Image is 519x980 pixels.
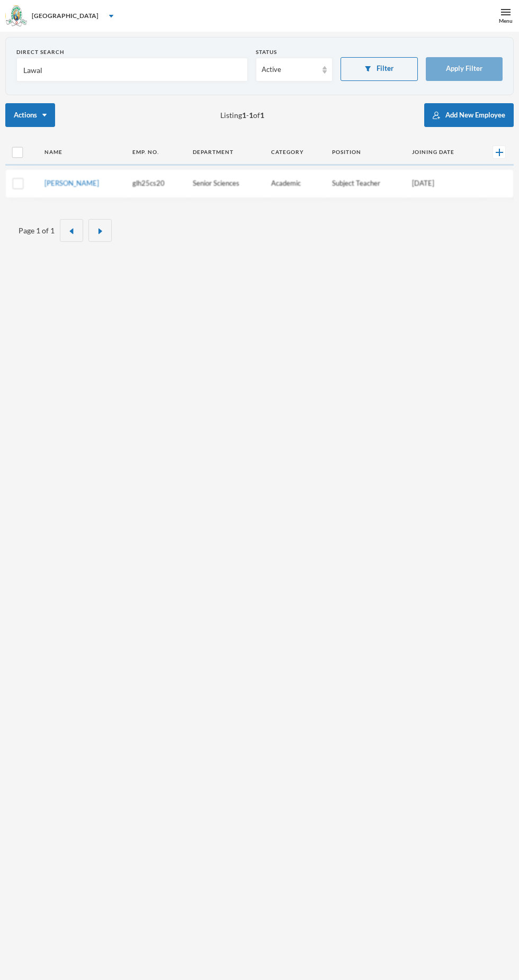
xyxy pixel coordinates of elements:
div: Direct Search [16,48,248,56]
b: 1 [249,111,253,120]
span: Listing - of [220,110,264,121]
div: Status [256,48,333,56]
img: logo [6,6,27,27]
th: Joining Date [404,140,477,164]
td: [DATE] [404,169,477,198]
td: Subject Teacher [324,169,404,198]
b: 1 [260,111,264,120]
td: Academic [263,169,324,198]
div: Menu [499,17,513,25]
td: glh25cs20 [124,169,185,198]
button: Apply Filter [426,57,503,81]
img: + [496,149,503,156]
th: Name [37,140,124,164]
input: Name, Emp. No, Phone number, Email Address [22,58,242,82]
div: Active [262,65,318,75]
div: [GEOGRAPHIC_DATA] [32,11,99,21]
th: Department [185,140,263,164]
td: Senior Sciences [185,169,263,198]
button: Filter [341,57,418,81]
button: Actions [5,103,55,127]
b: 1 [242,111,246,120]
th: Position [324,140,404,164]
div: Page 1 of 1 [19,225,55,236]
button: Add New Employee [424,103,514,127]
th: Emp. No. [124,140,185,164]
th: Category [263,140,324,164]
a: [PERSON_NAME] [44,179,99,187]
